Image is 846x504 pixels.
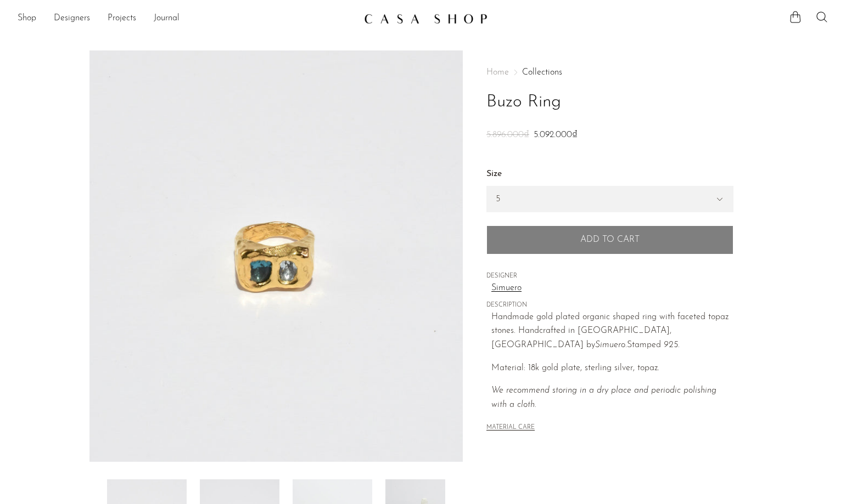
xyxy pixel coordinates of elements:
span: Home [486,68,509,77]
label: Size [486,167,733,182]
nav: Breadcrumbs [486,68,733,77]
a: Shop [18,12,36,26]
ul: NEW HEADER MENU [18,9,355,28]
em: 925. [664,341,680,349]
a: Projects [108,12,136,26]
h1: Buzo Ring [486,88,733,116]
p: Handmade gold plated organic shaped ring with faceted topaz stones. Handcrafted in [GEOGRAPHIC_DA... [491,310,733,353]
a: Collections [522,68,562,77]
i: We recommend storing in a dry place and periodic polishing with a cloth. [491,386,716,409]
span: Add to cart [580,235,640,245]
nav: Desktop navigation [18,9,355,28]
span: 5.896.000₫ [486,131,529,139]
button: MATERIAL CARE [486,424,535,432]
a: Designers [54,12,90,26]
img: Buzo Ring [89,50,463,462]
p: Material: 18k gold plate, sterling silver, topaz. [491,361,733,376]
span: DESCRIPTION [486,301,733,310]
em: Simuero. [595,341,627,349]
span: DESIGNER [486,271,733,281]
a: Simuero [491,281,733,296]
a: Journal [154,12,180,26]
span: 5.092.000₫ [534,131,578,139]
button: Add to cart [486,225,733,254]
